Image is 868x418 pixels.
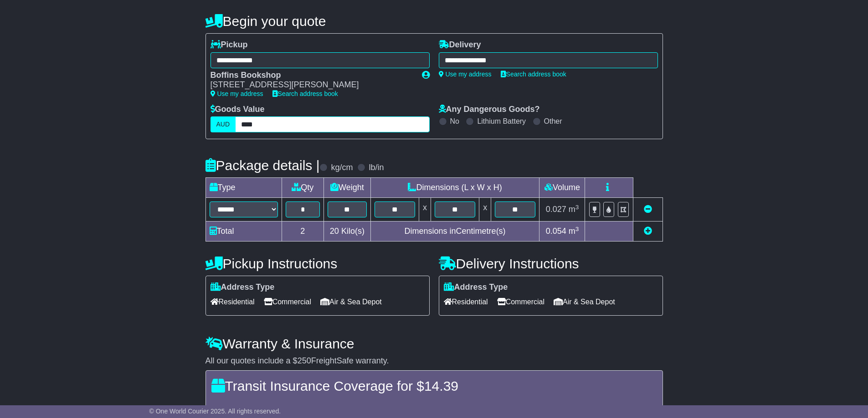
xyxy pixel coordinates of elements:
[479,198,491,222] td: x
[205,158,320,173] h4: Package details |
[644,227,652,236] a: Add new item
[211,295,255,309] span: Residential
[331,163,353,173] label: kg/cm
[211,282,275,292] label: Address Type
[211,80,413,90] div: [STREET_ADDRESS][PERSON_NAME]
[211,71,413,81] div: Boffins Bookshop
[211,378,657,393] h4: Transit Insurance Coverage for $
[324,178,371,198] td: Weight
[444,295,488,309] span: Residential
[205,178,282,198] td: Type
[370,222,539,242] td: Dimensions in Centimetre(s)
[569,227,579,236] span: m
[439,256,663,271] h4: Delivery Instructions
[205,336,663,351] h4: Warranty & Insurance
[546,205,566,214] span: 0.027
[569,205,579,214] span: m
[324,222,371,242] td: Kilo(s)
[211,40,248,50] label: Pickup
[282,178,324,198] td: Qty
[272,90,338,97] a: Search address book
[546,227,566,236] span: 0.054
[439,105,540,115] label: Any Dangerous Goods?
[501,71,566,78] a: Search address book
[211,90,263,97] a: Use my address
[205,222,282,242] td: Total
[149,408,281,415] span: © One World Courier 2025. All rights reserved.
[370,178,539,198] td: Dimensions (L x W x H)
[477,117,526,126] label: Lithium Battery
[539,178,585,198] td: Volume
[424,378,458,393] span: 14.39
[264,295,311,309] span: Commercial
[282,222,324,242] td: 2
[205,256,430,271] h4: Pickup Instructions
[211,116,236,132] label: AUD
[298,356,311,365] span: 250
[554,295,615,309] span: Air & Sea Depot
[644,205,652,214] a: Remove this item
[450,117,459,126] label: No
[439,71,492,78] a: Use my address
[330,227,339,236] span: 20
[544,117,562,126] label: Other
[444,282,508,292] label: Address Type
[575,226,579,232] sup: 3
[205,14,663,29] h4: Begin your quote
[575,204,579,211] sup: 3
[419,198,431,222] td: x
[320,295,382,309] span: Air & Sea Depot
[439,40,481,50] label: Delivery
[497,295,544,309] span: Commercial
[369,163,384,173] label: lb/in
[211,105,265,115] label: Goods Value
[205,356,663,366] div: All our quotes include a $ FreightSafe warranty.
